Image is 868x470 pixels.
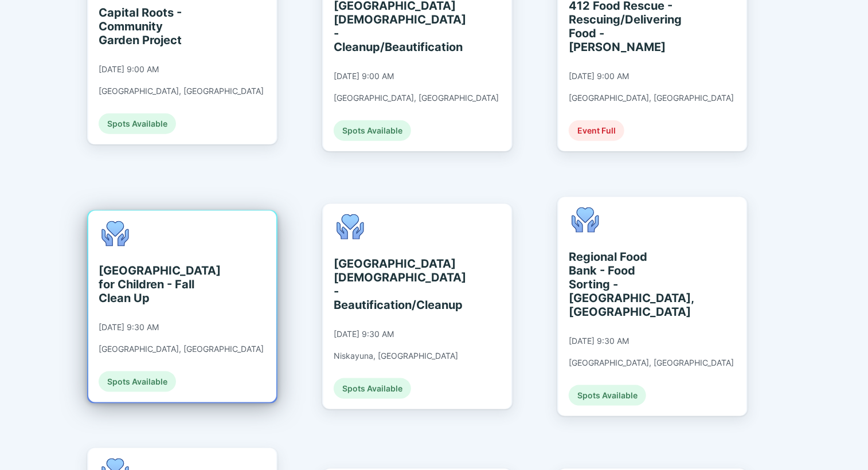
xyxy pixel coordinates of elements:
[99,64,159,75] div: [DATE] 9:00 AM
[334,71,394,81] div: [DATE] 9:00 AM
[569,358,734,368] div: [GEOGRAPHIC_DATA], [GEOGRAPHIC_DATA]
[334,257,439,312] div: [GEOGRAPHIC_DATA][DEMOGRAPHIC_DATA] - Beautification/Cleanup
[569,250,674,319] div: Regional Food Bank - Food Sorting - [GEOGRAPHIC_DATA], [GEOGRAPHIC_DATA]
[99,113,176,134] div: Spots Available
[569,71,629,81] div: [DATE] 9:00 AM
[99,264,204,305] div: [GEOGRAPHIC_DATA] for Children - Fall Clean Up
[569,385,646,406] div: Spots Available
[99,322,159,332] div: [DATE] 9:30 AM
[99,344,264,354] div: [GEOGRAPHIC_DATA], [GEOGRAPHIC_DATA]
[569,93,734,103] div: [GEOGRAPHIC_DATA], [GEOGRAPHIC_DATA]
[334,378,411,399] div: Spots Available
[334,93,499,103] div: [GEOGRAPHIC_DATA], [GEOGRAPHIC_DATA]
[569,336,629,346] div: [DATE] 9:30 AM
[334,120,411,141] div: Spots Available
[99,86,264,96] div: [GEOGRAPHIC_DATA], [GEOGRAPHIC_DATA]
[99,371,176,392] div: Spots Available
[334,329,394,339] div: [DATE] 9:30 AM
[334,351,458,361] div: Niskayuna, [GEOGRAPHIC_DATA]
[99,6,204,47] div: Capital Roots - Community Garden Project
[569,120,624,141] div: Event Full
